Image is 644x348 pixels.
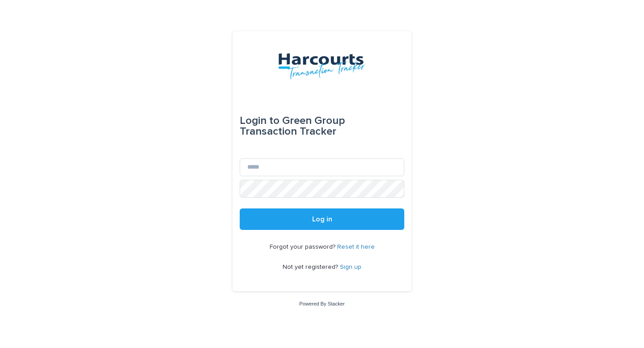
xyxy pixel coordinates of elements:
a: Reset it here [337,244,375,250]
img: aRr5UT5PQeWb03tlxx4P [278,53,365,80]
button: Log in [240,208,404,230]
span: Log in [312,216,332,223]
span: Login to [240,115,280,126]
span: Forgot your password? [270,244,337,250]
a: Sign up [340,264,361,270]
span: Not yet registered? [283,264,340,270]
div: Green Group Transaction Tracker [240,108,404,144]
a: Powered By Stacker [299,301,344,306]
